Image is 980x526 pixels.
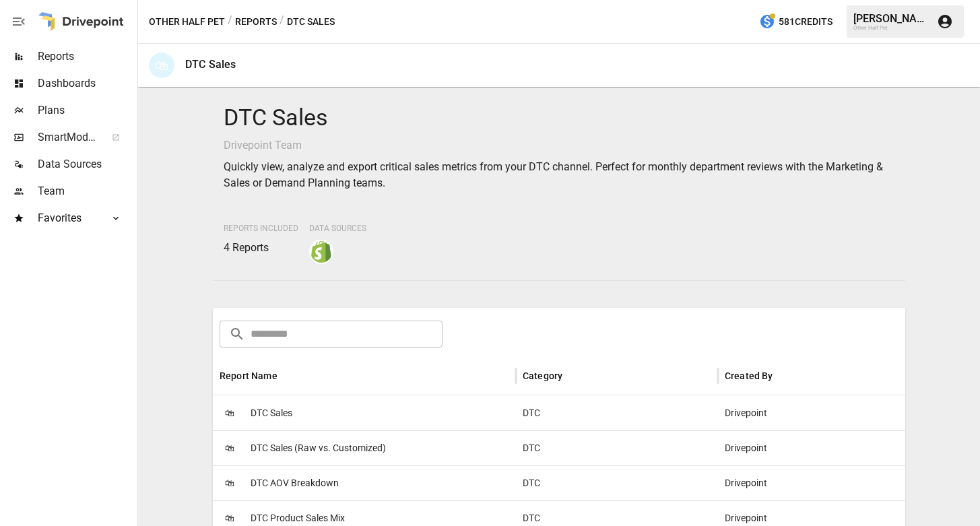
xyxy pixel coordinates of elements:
[224,159,894,191] p: Quickly view, analyze and export critical sales metrics from your DTC channel. Perfect for monthl...
[279,366,298,385] button: Sort
[220,403,240,423] span: 🛍
[38,75,135,92] span: Dashboards
[38,156,135,172] span: Data Sources
[224,104,894,132] h4: DTC Sales
[220,370,277,381] div: Report Name
[853,12,929,25] div: [PERSON_NAME]
[224,240,298,256] p: 4 Reports
[718,430,920,465] div: Drivepoint
[149,53,174,78] div: 🛍
[779,13,832,30] span: 581 Credits
[251,431,386,465] span: DTC Sales (Raw vs. Customized)
[38,129,97,145] span: SmartModel
[228,13,232,30] div: /
[185,58,236,71] div: DTC Sales
[718,465,920,500] div: Drivepoint
[251,396,292,430] span: DTC Sales
[516,465,718,500] div: DTC
[516,395,718,430] div: DTC
[516,430,718,465] div: DTC
[564,366,583,385] button: Sort
[38,102,135,119] span: Plans
[311,241,332,263] img: shopify
[96,127,106,144] span: ™
[224,137,894,154] p: Drivepoint Team
[38,48,135,65] span: Reports
[523,370,562,381] div: Category
[224,224,298,233] span: Reports Included
[235,13,277,30] button: Reports
[725,370,773,381] div: Created By
[220,438,240,458] span: 🛍
[754,9,838,34] button: 581Credits
[38,183,135,199] span: Team
[220,473,240,493] span: 🛍
[853,25,929,31] div: Other Half Pet
[251,466,339,500] span: DTC AOV Breakdown
[718,395,920,430] div: Drivepoint
[38,210,97,226] span: Favorites
[309,224,366,233] span: Data Sources
[149,13,225,30] button: Other Half Pet
[280,13,284,30] div: /
[775,366,793,385] button: Sort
